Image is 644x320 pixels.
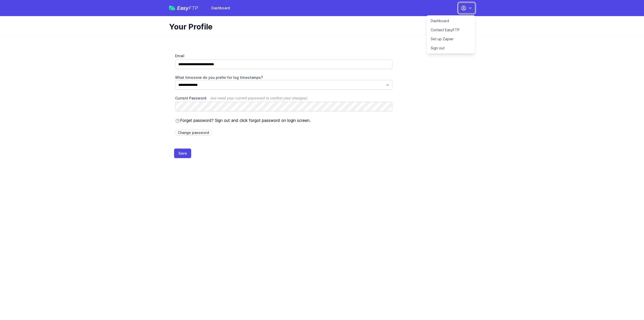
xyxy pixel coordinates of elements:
span: FTP [189,5,198,11]
a: Set up Zapier [427,34,475,44]
iframe: Drift Widget Chat Controller [619,295,638,314]
h1: Your Profile [169,22,471,31]
label: Current Password [175,96,392,101]
button: Save [174,149,191,158]
a: Contact EasyFTP [427,25,475,34]
span: (we need your current password to confirm your changes) [210,96,307,100]
span: Easy [177,6,198,11]
label: What timezone do you prefer for log timestamps? [175,75,392,80]
a: Dashboard [427,16,475,25]
label: Email [175,53,392,58]
a: Dashboard [208,4,233,13]
a: Change password [175,130,212,135]
p: Forget password? Sign out and click forgot password on login screen. [175,117,392,123]
a: EasyFTP [169,6,198,11]
img: easyftp_logo.png [169,6,175,10]
a: Sign out [427,44,475,53]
